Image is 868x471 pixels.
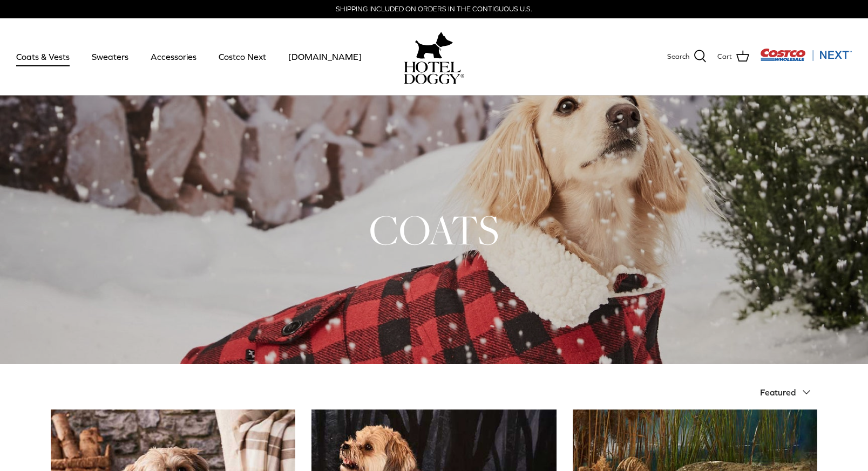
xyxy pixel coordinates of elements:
a: Sweaters [82,38,138,75]
a: Coats & Vests [6,38,79,75]
span: Featured [760,387,796,397]
a: Costco Next [209,38,276,75]
a: Accessories [141,38,206,75]
span: Search [667,51,689,63]
a: Search [667,50,707,64]
h1: COATS [51,203,817,256]
img: hoteldoggycom [404,62,464,84]
a: hoteldoggy.com hoteldoggycom [404,29,464,84]
img: Costco Next [760,48,852,62]
span: Cart [717,51,732,63]
img: hoteldoggy.com [415,29,453,62]
a: [DOMAIN_NAME] [279,38,371,75]
a: Visit Costco Next [760,55,852,63]
a: Cart [717,50,749,64]
button: Featured [760,380,817,404]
